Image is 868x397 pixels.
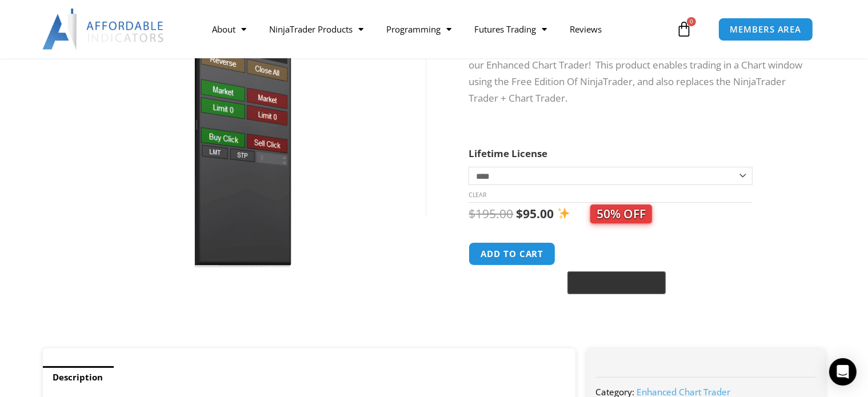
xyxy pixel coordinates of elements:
a: Futures Trading [463,16,558,42]
iframe: PayPal Message 1 [469,302,802,311]
span: MEMBERS AREA [730,25,802,34]
img: ✨ [558,207,570,219]
a: Reviews [558,16,613,42]
a: Description [43,366,114,388]
div: Open Intercom Messenger [829,358,857,386]
a: About [201,16,258,42]
a: 0 [659,13,709,46]
bdi: 195.00 [469,206,513,222]
iframe: Secure express checkout frame [565,240,668,268]
button: Add to cart [469,242,555,266]
nav: Menu [201,16,673,42]
span: $ [516,206,523,222]
bdi: 95.00 [516,206,554,222]
a: Programming [375,16,463,42]
label: Lifetime License [469,147,547,160]
p: The Basic Chart Trader Tools is the most affordable way to get started with our Enhanced Chart Tr... [469,41,802,107]
span: $ [469,206,475,222]
a: NinjaTrader Products [258,16,375,42]
span: 50% OFF [590,204,652,223]
img: LogoAI | Affordable Indicators – NinjaTrader [42,9,165,50]
a: MEMBERS AREA [718,18,814,41]
button: Buy with GPay [567,271,666,294]
a: Clear options [469,191,486,199]
span: 0 [687,17,696,26]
